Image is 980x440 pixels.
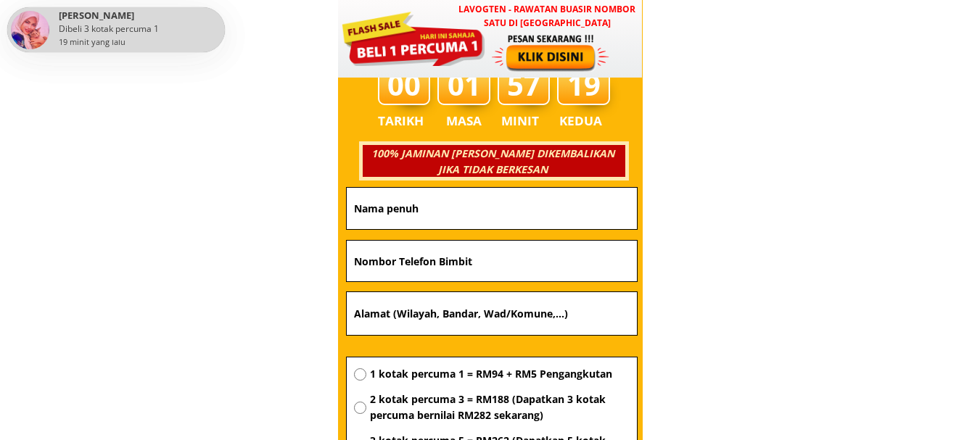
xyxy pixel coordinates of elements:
h3: KEDUA [559,111,606,131]
input: Nama penuh [350,188,633,229]
span: 1 kotak percuma 1 = RM94 + RM5 Pengangkutan [370,366,630,382]
input: Alamat (Wilayah, Bandar, Wad/Komune,...) [350,292,633,336]
span: 2 kotak percuma 3 = RM188 (Dapatkan 3 kotak percuma bernilai RM282 sekarang) [370,391,630,424]
h3: LAVOGTEN - Rawatan Buasir Nombor Satu di [GEOGRAPHIC_DATA] [452,2,642,30]
h3: MASA [440,111,489,131]
h3: 100% JAMINAN [PERSON_NAME] DIKEMBALIKAN JIKA TIDAK BERKESAN [361,146,625,178]
h3: MINIT [501,111,545,131]
input: Nombor Telefon Bimbit [350,241,633,281]
h3: TARIKH [378,111,439,131]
